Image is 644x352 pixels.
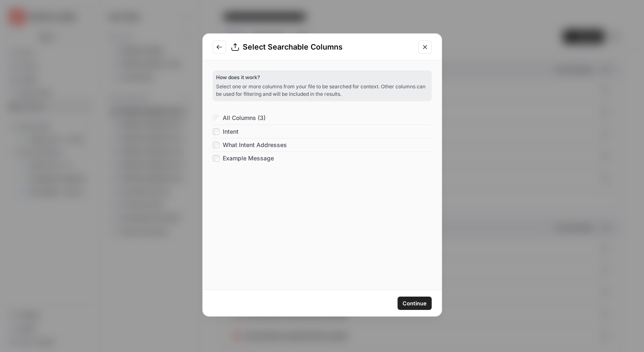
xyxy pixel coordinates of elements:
p: How does it work? [216,74,428,81]
span: All Columns (3) [223,114,266,122]
button: Close modal [418,40,432,54]
span: Example Message [223,154,274,162]
span: Continue [403,299,427,307]
p: Select one or more columns from your file to be searched for context. Other columns can be used f... [216,83,428,98]
button: Continue [398,297,432,310]
input: What Intent Addresses [213,142,219,148]
span: What Intent Addresses [223,141,287,149]
input: Intent [213,128,219,135]
span: Intent [223,127,239,136]
input: Example Message [213,155,219,162]
input: All Columns (3) [213,115,219,121]
div: Select Searchable Columns [231,41,413,53]
button: Go to previous step [213,40,226,54]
